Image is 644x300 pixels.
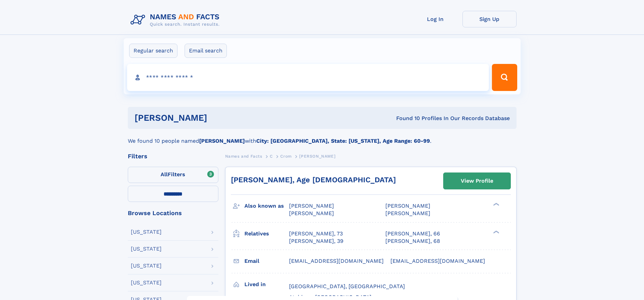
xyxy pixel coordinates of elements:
[289,237,343,245] a: [PERSON_NAME], 39
[289,203,334,209] span: [PERSON_NAME]
[128,11,225,29] img: Logo Names and Facts
[244,200,289,212] h3: Also known as
[131,229,162,235] div: [US_STATE]
[270,154,273,159] span: C
[289,258,384,264] span: [EMAIL_ADDRESS][DOMAIN_NAME]
[385,237,440,245] a: [PERSON_NAME], 68
[231,176,396,184] a: [PERSON_NAME], Age [DEMOGRAPHIC_DATA]
[289,230,343,237] a: [PERSON_NAME], 73
[385,210,430,216] span: [PERSON_NAME]
[408,11,462,27] a: Log In
[289,283,405,290] span: [GEOGRAPHIC_DATA], [GEOGRAPHIC_DATA]
[128,210,218,216] div: Browse Locations
[280,152,291,160] a: Crom
[225,152,262,160] a: Names and Facts
[161,171,168,178] span: All
[131,246,162,252] div: [US_STATE]
[244,228,289,239] h3: Relatives
[131,263,162,269] div: [US_STATE]
[256,138,430,144] b: City: [GEOGRAPHIC_DATA], State: [US_STATE], Age Range: 60-99
[299,154,335,159] span: [PERSON_NAME]
[492,230,500,234] div: ❯
[461,173,493,189] div: View Profile
[128,167,218,183] label: Filters
[128,129,517,145] div: We found 10 people named with .
[492,64,517,91] button: Search Button
[244,279,289,290] h3: Lived in
[185,44,227,58] label: Email search
[390,258,485,264] span: [EMAIL_ADDRESS][DOMAIN_NAME]
[492,202,500,207] div: ❯
[385,203,430,209] span: [PERSON_NAME]
[127,64,489,91] input: search input
[129,44,177,58] label: Regular search
[444,173,510,189] a: View Profile
[385,230,440,237] a: [PERSON_NAME], 66
[462,11,517,27] a: Sign Up
[244,255,289,267] h3: Email
[280,154,291,159] span: Crom
[270,152,273,160] a: C
[131,280,162,285] div: [US_STATE]
[199,138,245,144] b: [PERSON_NAME]
[128,153,218,159] div: Filters
[289,210,334,216] span: [PERSON_NAME]
[302,115,510,122] div: Found 10 Profiles In Our Records Database
[135,114,302,122] h1: [PERSON_NAME]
